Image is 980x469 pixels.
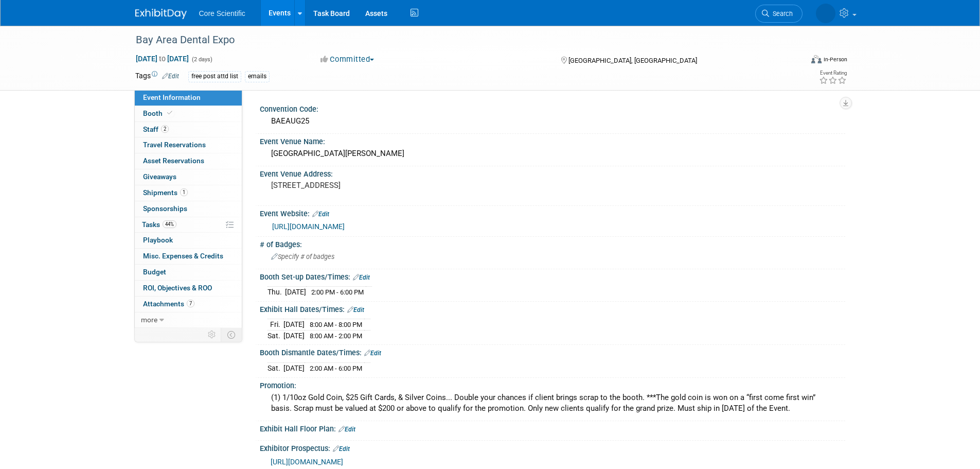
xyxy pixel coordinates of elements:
a: [URL][DOMAIN_NAME] [271,458,343,466]
div: Event Website: [260,206,845,219]
div: Convention Code: [260,101,845,114]
span: 1 [180,188,188,196]
a: Edit [162,73,179,80]
span: more [141,316,157,324]
span: Misc. Expenses & Credits [143,252,223,260]
div: Promotion: [260,378,845,391]
span: Tasks [142,220,176,229]
a: Giveaways [135,169,242,185]
span: ROI, Objectives & ROO [143,284,212,292]
div: Event Venue Name: [260,134,845,147]
a: Edit [364,350,381,357]
span: (2 days) [191,56,212,63]
div: # of Badges: [260,237,845,250]
div: Exhibit Hall Dates/Times: [260,302,845,315]
span: [GEOGRAPHIC_DATA], [GEOGRAPHIC_DATA] [568,57,697,64]
td: Toggle Event Tabs [221,328,242,341]
span: Specify # of badges [271,253,334,260]
span: Budget [143,268,166,276]
span: Staff [143,125,169,133]
div: Bay Area Dental Expo [132,31,787,49]
td: [DATE] [283,319,305,331]
a: Edit [333,445,350,453]
div: (1) 1/10oz Gold Coin, $25 Gift Cards, & Silver Coins... Double your chances if client brings scra... [268,390,838,417]
span: 8:00 AM - 2:00 PM [310,332,362,340]
td: [DATE] [285,287,306,298]
span: 7 [187,300,194,307]
a: Misc. Expenses & Credits [135,249,242,264]
span: to [157,55,167,63]
a: Attachments7 [135,297,242,312]
div: BAEAUG25 [268,113,838,129]
img: ExhibitDay [135,9,187,19]
i: Booth reservation complete [167,110,172,116]
img: Format-Inperson.png [811,55,822,63]
a: Event Information [135,90,242,106]
div: [GEOGRAPHIC_DATA][PERSON_NAME] [268,146,838,162]
div: Exhibitor Prospectus: [260,441,845,454]
a: Shipments1 [135,185,242,201]
a: Budget [135,265,242,280]
div: Event Format [742,54,848,69]
a: Sponsorships [135,201,242,217]
td: Sat. [268,363,283,374]
a: Staff2 [135,122,242,137]
a: Search [718,5,765,23]
a: Edit [312,211,329,218]
a: more [135,312,242,328]
a: [URL][DOMAIN_NAME] [272,222,345,231]
span: 8:00 AM - 8:00 PM [310,321,362,328]
td: [DATE] [283,330,305,341]
div: free post attd list [188,71,241,82]
td: Thu. [268,287,285,298]
span: Shipments [143,188,188,197]
span: Event Information [143,93,201,101]
a: ROI, Objectives & ROO [135,281,242,296]
button: Committed [317,54,378,65]
span: Sponsorships [143,204,187,213]
td: Fri. [268,319,283,331]
div: Event Venue Address: [260,166,845,179]
span: Travel Reservations [143,141,206,149]
a: Edit [353,274,370,281]
a: Tasks44% [135,217,242,233]
td: Sat. [268,330,283,341]
span: Asset Reservations [143,157,204,165]
span: Playbook [143,236,173,244]
a: Asset Reservations [135,153,242,169]
span: 2:00 PM - 6:00 PM [311,288,364,296]
img: Megan Murray [779,6,835,17]
div: Booth Dismantle Dates/Times: [260,345,845,358]
a: Playbook [135,233,242,248]
span: Attachments [143,300,194,308]
span: Giveaways [143,172,176,181]
div: Booth Set-up Dates/Times: [260,269,845,283]
span: Booth [143,109,174,117]
span: Core Scientific [199,9,245,18]
span: Search [732,10,756,18]
span: 44% [163,220,176,228]
span: 2:00 AM - 6:00 PM [310,364,362,372]
a: Edit [338,426,355,433]
div: emails [245,71,270,82]
span: [DATE] [DATE] [135,54,189,63]
div: Exhibit Hall Floor Plan: [260,421,845,435]
pre: [STREET_ADDRESS] [271,181,492,190]
a: Booth [135,106,242,121]
td: Personalize Event Tab Strip [203,328,221,341]
td: Tags [135,71,179,82]
a: Travel Reservations [135,137,242,153]
a: Edit [347,306,364,314]
div: In-Person [823,56,847,63]
div: Event Rating [819,71,847,76]
td: [DATE] [283,363,305,374]
span: 2 [161,125,169,133]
